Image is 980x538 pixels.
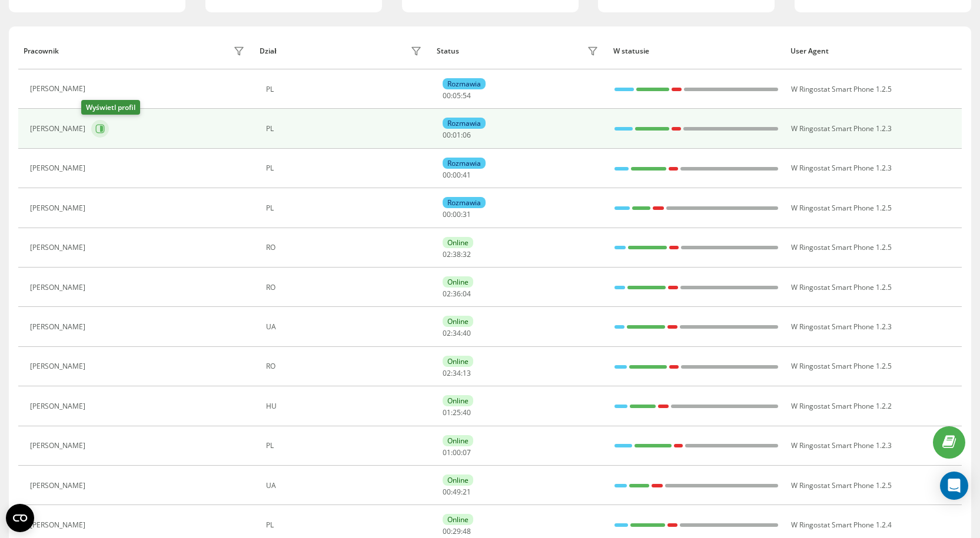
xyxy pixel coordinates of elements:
span: 00 [443,130,451,140]
span: 21 [463,487,471,497]
div: [PERSON_NAME] [30,85,88,93]
span: 25 [453,407,461,417]
div: PL [266,164,425,172]
div: : : [443,488,471,496]
span: 00 [443,209,451,219]
span: 40 [463,328,471,338]
div: [PERSON_NAME] [30,283,88,292]
div: Online [443,514,473,525]
div: Rozmawia [443,118,486,129]
span: 31 [463,209,471,219]
div: [PERSON_NAME] [30,482,88,490]
div: PL [266,204,425,212]
div: Rozmawia [443,197,486,208]
button: Open CMP widget [6,504,34,532]
span: 02 [443,249,451,259]
span: 02 [443,289,451,299]
div: HU [266,402,425,410]
div: Online [443,395,473,406]
span: W Ringostat Smart Phone 1.2.4 [791,520,892,530]
span: 05 [453,91,461,101]
span: 00 [443,526,451,536]
span: 49 [453,487,461,497]
div: : : [443,171,471,179]
div: : : [443,250,471,259]
span: W Ringostat Smart Phone 1.2.5 [791,282,892,292]
span: 41 [463,170,471,180]
span: W Ringostat Smart Phone 1.2.5 [791,84,892,94]
div: : : [443,369,471,377]
div: Rozmawia [443,158,486,169]
span: 00 [453,447,461,457]
span: W Ringostat Smart Phone 1.2.5 [791,242,892,252]
span: W Ringostat Smart Phone 1.2.5 [791,361,892,371]
span: 02 [443,368,451,378]
span: 01 [453,130,461,140]
span: 34 [453,368,461,378]
div: PL [266,442,425,450]
span: 38 [453,249,461,259]
div: : : [443,210,471,219]
div: : : [443,290,471,298]
span: W Ringostat Smart Phone 1.2.3 [791,440,892,450]
span: 00 [453,170,461,180]
div: Online [443,435,473,446]
span: W Ringostat Smart Phone 1.2.2 [791,401,892,411]
div: [PERSON_NAME] [30,125,88,133]
span: 06 [463,130,471,140]
div: [PERSON_NAME] [30,164,88,172]
div: Online [443,316,473,327]
div: Rozmawia [443,78,486,89]
div: [PERSON_NAME] [30,402,88,410]
div: User Agent [790,47,956,55]
div: PL [266,125,425,133]
div: Dział [260,47,276,55]
div: : : [443,527,471,536]
span: 36 [453,289,461,299]
div: Online [443,474,473,486]
div: : : [443,131,471,139]
div: Open Intercom Messenger [940,472,968,500]
span: 07 [463,447,471,457]
span: 04 [463,289,471,299]
span: 00 [443,487,451,497]
div: : : [443,92,471,100]
span: 00 [443,91,451,101]
div: RO [266,283,425,292]
span: 00 [443,170,451,180]
div: Online [443,276,473,288]
span: 34 [453,328,461,338]
div: [PERSON_NAME] [30,323,88,331]
div: [PERSON_NAME] [30,204,88,212]
div: Online [443,237,473,248]
span: 32 [463,249,471,259]
span: W Ringostat Smart Phone 1.2.3 [791,322,892,332]
span: 13 [463,368,471,378]
div: W statusie [613,47,779,55]
span: 01 [443,447,451,457]
div: Status [437,47,459,55]
div: Online [443,356,473,367]
div: : : [443,409,471,417]
div: [PERSON_NAME] [30,362,88,370]
div: : : [443,329,471,337]
span: 29 [453,526,461,536]
span: 40 [463,407,471,417]
div: [PERSON_NAME] [30,243,88,252]
div: Wyświetl profil [81,100,140,115]
div: UA [266,323,425,331]
div: UA [266,482,425,490]
span: 01 [443,407,451,417]
span: W Ringostat Smart Phone 1.2.5 [791,203,892,213]
span: 02 [443,328,451,338]
span: 54 [463,91,471,101]
div: RO [266,243,425,252]
span: 00 [453,209,461,219]
span: W Ringostat Smart Phone 1.2.5 [791,480,892,490]
div: PL [266,521,425,529]
div: PL [266,85,425,93]
div: [PERSON_NAME] [30,442,88,450]
span: W Ringostat Smart Phone 1.2.3 [791,163,892,173]
div: [PERSON_NAME] [30,521,88,529]
span: W Ringostat Smart Phone 1.2.3 [791,123,892,133]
